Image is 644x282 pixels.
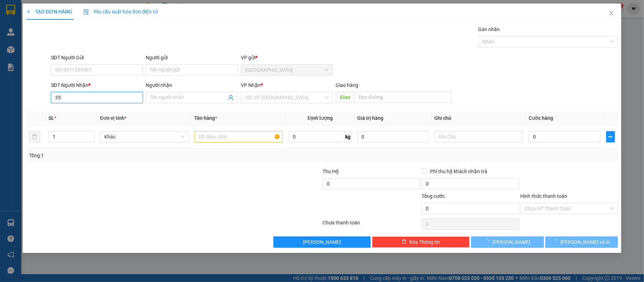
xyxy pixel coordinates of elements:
[553,239,561,244] span: loading
[195,115,217,121] span: Tên hàng
[357,115,383,121] span: Giá trị hàng
[51,54,143,61] div: SĐT Người Gửi
[354,92,452,103] input: Dọc đường
[245,65,329,75] span: Sài Gòn
[478,27,500,32] label: Gán nhãn
[372,236,470,248] button: deleteXóa Thông tin
[4,4,103,42] li: [PERSON_NAME] ([GEOGRAPHIC_DATA])
[4,50,49,73] li: VP [GEOGRAPHIC_DATA]
[606,131,615,142] button: plus
[100,115,127,121] span: Đơn vị tính
[410,238,440,246] span: Xóa Thông tin
[48,115,54,121] span: SL
[322,219,421,231] div: Chưa thanh toán
[323,169,339,174] span: Thu Hộ
[344,131,352,142] span: kg
[241,82,261,88] span: VP Nhận
[357,131,429,142] input: 0
[422,193,445,199] span: Tổng cước
[303,238,341,246] span: [PERSON_NAME]
[241,54,333,61] div: VP gửi
[485,239,492,244] span: loading
[521,193,568,199] label: Hình thức thanh toán
[83,9,89,15] img: icon
[435,131,523,142] input: Ghi Chú
[432,111,526,125] th: Ghi chú
[29,152,249,159] div: Tổng: 1
[228,95,234,100] span: user-add
[336,82,358,88] span: Giao hàng
[609,10,614,16] span: close
[545,236,618,248] button: [PERSON_NAME] và In
[195,131,283,142] input: VD: Bàn, Ghế
[146,81,238,89] div: Người nhận
[561,238,610,246] span: [PERSON_NAME] và In
[26,9,72,14] span: TẠO ĐƠN HÀNG
[26,9,31,14] span: plus
[529,115,553,121] span: Cước hàng
[602,4,621,23] button: Close
[83,9,158,14] span: Yêu cầu xuất hóa đơn điện tử
[402,239,407,245] span: delete
[492,238,530,246] span: [PERSON_NAME]
[336,92,354,103] span: Giao
[104,131,185,142] span: Khác
[29,131,40,142] button: delete
[273,236,371,248] button: [PERSON_NAME]
[308,115,333,121] span: Định lượng
[427,168,490,175] span: Phí thu hộ khách nhận trả
[51,81,143,89] div: SĐT Người Nhận
[49,50,94,58] li: VP Krông Nô
[607,134,615,140] span: plus
[471,236,544,248] button: [PERSON_NAME]
[146,54,238,61] div: Người gửi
